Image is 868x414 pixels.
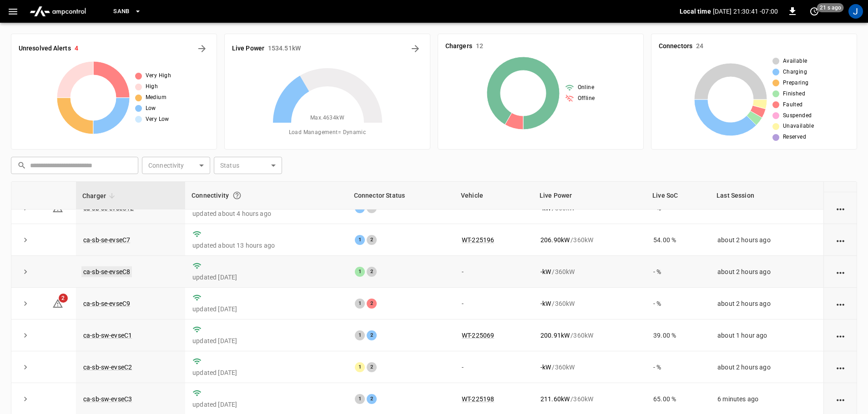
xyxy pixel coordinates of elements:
[19,233,32,247] button: expand row
[540,363,551,372] p: - kW
[289,128,366,137] span: Load Management = Dynamic
[680,7,711,16] p: Local time
[540,299,639,308] div: / 360 kW
[195,41,209,56] button: All Alerts
[355,267,365,277] div: 1
[454,256,533,288] td: -
[19,392,32,406] button: expand row
[110,3,145,20] button: SanB
[19,360,32,374] button: expand row
[355,394,365,404] div: 1
[835,299,846,308] div: action cell options
[355,299,365,309] div: 1
[807,4,822,19] button: set refresh interval
[848,4,863,19] div: profile-icon
[83,236,130,244] a: ca-sb-se-evseC7
[462,236,494,244] a: WT-225196
[835,394,846,404] div: action cell options
[578,94,595,103] span: Offline
[367,235,377,245] div: 2
[83,332,132,339] a: ca-sb-sw-evseC1
[710,288,823,319] td: about 2 hours ago
[835,331,846,340] div: action cell options
[348,182,454,209] th: Connector Status
[540,267,639,276] div: / 360 kW
[540,331,639,340] div: / 360 kW
[192,336,340,345] p: updated [DATE]
[367,394,377,404] div: 2
[52,299,63,307] a: 2
[835,204,846,213] div: action cell options
[83,205,134,212] a: ca-sb-se-evseC12
[659,41,692,51] h6: Connectors
[646,182,710,209] th: Live SoC
[192,273,340,282] p: updated [DATE]
[268,44,301,54] h6: 1534.51 kW
[710,256,823,288] td: about 2 hours ago
[192,187,341,204] div: Connectivity
[533,182,646,209] th: Live Power
[835,267,846,276] div: action cell options
[646,256,710,288] td: - %
[367,362,377,372] div: 2
[192,304,340,314] p: updated [DATE]
[81,266,132,277] a: ca-sb-se-evseC8
[445,41,472,51] h6: Chargers
[783,68,807,77] span: Charging
[462,332,494,339] a: WT-225069
[783,100,803,110] span: Faulted
[19,329,32,342] button: expand row
[783,79,809,88] span: Preparing
[355,362,365,372] div: 1
[462,395,494,403] a: WT-225198
[646,351,710,383] td: - %
[192,209,340,218] p: updated about 4 hours ago
[476,41,483,51] h6: 12
[192,241,340,250] p: updated about 13 hours ago
[540,235,639,244] div: / 360 kW
[646,319,710,351] td: 39.00 %
[783,133,806,142] span: Reserved
[83,364,132,371] a: ca-sb-sw-evseC2
[817,3,844,12] span: 21 s ago
[355,330,365,340] div: 1
[783,57,807,66] span: Available
[408,41,423,56] button: Energy Overview
[52,204,63,211] a: 1
[355,235,365,245] div: 1
[26,3,90,20] img: ampcontrol.io logo
[113,6,130,17] span: SanB
[454,288,533,319] td: -
[83,395,132,403] a: ca-sb-sw-evseC3
[540,299,551,308] p: - kW
[646,224,710,256] td: 54.00 %
[696,41,703,51] h6: 24
[19,265,32,279] button: expand row
[19,297,32,310] button: expand row
[710,351,823,383] td: about 2 hours ago
[146,115,169,124] span: Very Low
[367,267,377,277] div: 2
[540,235,570,244] p: 206.90 kW
[367,330,377,340] div: 2
[783,122,814,131] span: Unavailable
[82,190,118,201] span: Charger
[454,351,533,383] td: -
[19,44,71,54] h6: Unresolved Alerts
[146,82,158,91] span: High
[540,331,570,340] p: 200.91 kW
[367,299,377,309] div: 2
[783,111,812,120] span: Suspended
[454,182,533,209] th: Vehicle
[146,71,172,80] span: Very High
[310,114,344,123] span: Max. 4634 kW
[146,93,167,102] span: Medium
[229,187,245,204] button: Connection between the charger and our software.
[83,300,130,307] a: ca-sb-se-evseC9
[713,7,778,16] p: [DATE] 21:30:41 -07:00
[75,44,78,54] h6: 4
[646,288,710,319] td: - %
[710,319,823,351] td: about 1 hour ago
[59,294,68,303] span: 2
[192,368,340,377] p: updated [DATE]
